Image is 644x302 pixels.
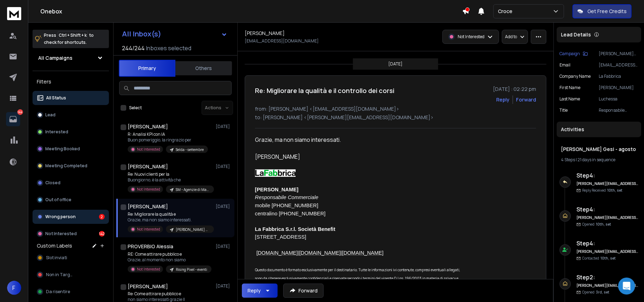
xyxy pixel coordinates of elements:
p: Buon pomeriggio, la ringrazio per [128,137,208,143]
button: All Campaigns [33,51,109,65]
p: Wrong person [45,214,76,220]
span: Non in Target [46,272,74,278]
p: [PERSON_NAME] Gesi - agosto [176,227,210,232]
p: Company Name [559,74,591,79]
p: La Fabbrica [599,74,638,79]
p: Not Interested [137,187,160,192]
a: [DOMAIN_NAME] [299,249,341,256]
h6: [PERSON_NAME][EMAIL_ADDRESS][DOMAIN_NAME] [576,215,638,220]
span: Da risentire [46,289,70,295]
p: to: [PERSON_NAME] <[PERSON_NAME][EMAIL_ADDRESS][DOMAIN_NAME]> [255,114,536,121]
div: Activities [557,122,641,137]
p: Re: Nuovi clienti per la [128,172,213,177]
h1: Re: Migliorare la qualità e il controllo dei corsi [255,86,394,95]
p: [EMAIL_ADDRESS][DOMAIN_NAME] [599,62,638,68]
p: Responsabile commerciale [599,108,638,113]
p: [DATE] [389,61,403,67]
h1: [PERSON_NAME] [245,30,285,37]
p: Buongiorno, è la attività che [128,177,213,183]
button: F [7,281,21,295]
p: Luchessa [599,96,638,102]
h1: [PERSON_NAME] Gesi - agosto [561,146,637,153]
button: All Inbox(s) [116,27,233,41]
div: Reply [248,287,261,294]
div: | [561,157,637,163]
button: Out of office [33,193,109,207]
span: | [341,250,342,256]
p: Not Interested [137,227,160,232]
h6: Step 4 : [576,171,638,180]
p: from: [PERSON_NAME] <[EMAIL_ADDRESS][DOMAIN_NAME]> [255,105,536,112]
p: 144 [17,109,23,115]
p: Last Name [559,96,580,102]
button: Non in Target [33,268,109,282]
span: La Fabbrica S.r.l. Società Benefit [255,226,335,232]
p: Reply Received [582,188,622,193]
p: Grazie, ma non siamo interessati. [128,217,213,223]
span: mobile [PHONE_NUMBER] [255,203,318,208]
label: Select [129,105,142,111]
p: Add to [505,34,517,40]
p: Re: Come attirare pubblico e [128,291,211,297]
button: Closed [33,176,109,190]
p: [EMAIL_ADDRESS][DOMAIN_NAME] [245,38,319,44]
img: logo [7,7,21,20]
p: [DATE] [216,204,232,209]
span: 244 / 244 [122,44,145,52]
p: Re: Migliorare la qualità e [128,211,213,217]
p: Out of office [45,197,71,203]
p: [PERSON_NAME] Gesi - agosto [599,51,638,57]
p: Selda - settembre [176,147,204,152]
button: Campaign [559,51,588,57]
button: Wrong person2 [33,210,109,224]
span: 4 Steps [561,157,575,163]
span: [DOMAIN_NAME] [342,250,383,256]
p: Press to check for shortcuts. [44,32,94,46]
h1: [PERSON_NAME] [128,163,168,170]
button: Reply [242,284,278,298]
span: [STREET_ADDRESS] [255,234,306,240]
button: Slot inviati [33,251,109,265]
p: Closed [45,180,60,186]
p: Rising Pixel - eventi [176,267,207,272]
span: [DOMAIN_NAME] [256,250,298,256]
button: Interested [33,125,109,139]
p: Not Interested [137,147,160,152]
a: [DOMAIN_NAME] [342,249,383,256]
h1: All Inbox(s) [122,30,161,37]
span: 10th, set [596,222,611,227]
button: Others [175,60,232,76]
p: [DATE] [216,244,232,249]
span: Slot inviati [46,255,67,261]
button: Meeting Completed [33,159,109,173]
button: Primary [119,60,175,77]
h6: Step 4 : [576,239,638,248]
h1: PROVERBIO Alessia [128,243,173,250]
h6: [PERSON_NAME][EMAIL_ADDRESS][DOMAIN_NAME] [576,249,638,254]
h3: Inboxes selected [146,44,191,52]
p: [DATE] [216,284,232,289]
p: R: Analisi KPI con IA [128,132,208,137]
span: centralino [PHONE_NUMBER] [255,211,326,216]
p: Croce [498,8,515,15]
h3: Custom Labels [37,242,72,249]
p: RE: Come attirare pubblico e [128,251,211,257]
a: 144 [6,112,20,126]
p: Contacted [582,256,616,261]
button: Get Free Credits [573,4,632,18]
p: Opened [582,290,609,295]
button: Forward [283,284,324,298]
h6: Step 2 : [576,273,638,281]
div: [PERSON_NAME] [255,152,462,161]
p: Lead [45,112,56,118]
a: [DOMAIN_NAME] [256,249,298,256]
h6: Step 4 : [576,205,638,214]
img: uc [255,169,296,177]
span: [DOMAIN_NAME] [299,250,341,256]
h6: [PERSON_NAME][EMAIL_ADDRESS][DOMAIN_NAME] [576,283,638,288]
p: [DATE] [216,164,232,169]
p: Not Interested [137,267,160,272]
div: 142 [99,231,105,237]
p: Meeting Booked [45,146,80,152]
p: Lead Details [561,31,591,38]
